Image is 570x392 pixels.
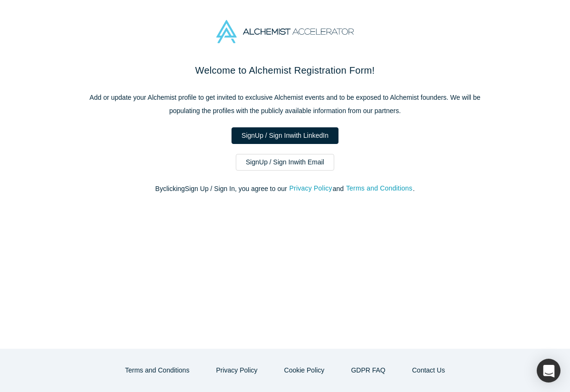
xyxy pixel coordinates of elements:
[86,91,485,117] p: Add or update your Alchemist profile to get invited to exclusive Alchemist events and to be expos...
[341,362,395,379] a: GDPR FAQ
[289,183,333,194] button: Privacy Policy
[115,362,199,379] button: Terms and Conditions
[346,183,413,194] button: Terms and Conditions
[86,184,485,194] p: By clicking Sign Up / Sign In , you agree to our and .
[232,127,338,144] a: SignUp / Sign Inwith LinkedIn
[216,20,353,43] img: Alchemist Accelerator Logo
[206,362,267,379] button: Privacy Policy
[236,154,334,171] a: SignUp / Sign Inwith Email
[86,63,485,77] h2: Welcome to Alchemist Registration Form!
[402,362,455,379] a: Contact Us
[274,362,335,379] button: Cookie Policy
